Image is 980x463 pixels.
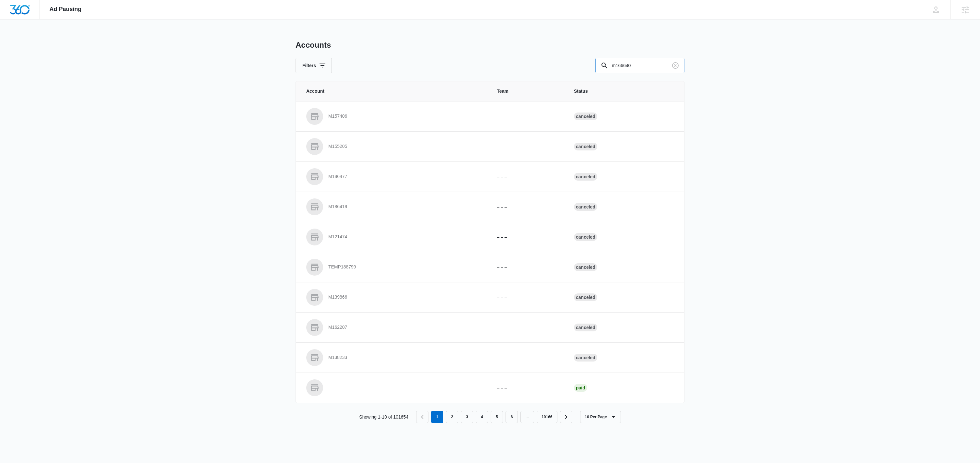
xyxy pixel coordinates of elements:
div: Canceled [574,143,597,150]
div: Canceled [574,324,597,331]
p: – – – [497,354,558,361]
button: Clear [670,60,681,71]
span: Ad Pausing [50,6,82,13]
p: – – – [497,113,558,120]
div: Canceled [574,203,597,211]
p: – – – [497,204,558,210]
p: M162207 [328,324,347,331]
a: M155205 [306,138,481,155]
a: Next Page [560,411,572,423]
a: Page 10166 [537,411,557,423]
p: TEMP188799 [328,264,356,270]
p: – – – [497,294,558,301]
button: Filters [296,58,332,73]
a: M138233 [306,349,481,366]
span: Status [574,88,674,95]
p: – – – [497,264,558,271]
p: M157406 [328,113,347,120]
p: – – – [497,173,558,180]
p: – – – [497,324,558,331]
p: M121474 [328,234,347,240]
p: Showing 1-10 of 101654 [359,414,408,421]
a: M186477 [306,168,481,185]
a: Page 5 [491,411,503,423]
div: Canceled [574,263,597,271]
a: Page 6 [506,411,518,423]
h1: Accounts [296,40,331,50]
a: M157406 [306,108,481,125]
a: M139866 [306,289,481,306]
a: Page 3 [461,411,473,423]
div: Paid [574,384,587,392]
a: Page 2 [446,411,458,423]
div: Canceled [574,113,597,120]
p: – – – [497,385,558,391]
a: Page 4 [476,411,488,423]
span: Team [497,88,558,95]
p: M186419 [328,204,347,210]
a: M121474 [306,229,481,245]
p: – – – [497,143,558,150]
a: M162207 [306,319,481,336]
p: M155205 [328,143,347,150]
div: Canceled [574,293,597,301]
div: Canceled [574,173,597,181]
nav: Pagination [416,411,572,423]
p: M138233 [328,354,347,361]
a: TEMP188799 [306,259,481,276]
p: M186477 [328,173,347,180]
input: Search By Account Number [595,58,684,73]
div: Canceled [574,233,597,241]
div: Canceled [574,354,597,362]
em: 1 [431,411,443,423]
span: Account [306,88,481,95]
p: – – – [497,234,558,241]
p: M139866 [328,294,347,301]
a: M186419 [306,198,481,215]
button: 10 Per Page [580,411,621,423]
